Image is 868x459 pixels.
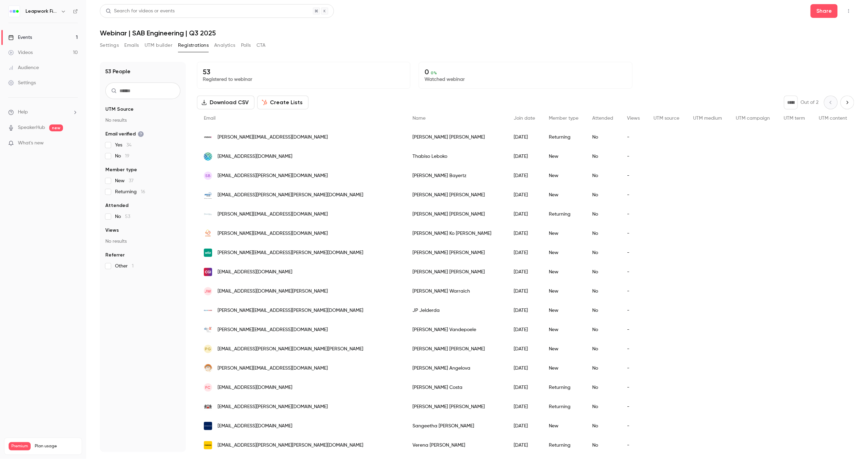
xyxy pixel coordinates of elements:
div: No [585,397,620,416]
img: linkitsystems.co.za [204,152,212,161]
div: [DATE] [507,301,542,320]
button: Download CSV [197,96,254,109]
h1: 53 People [105,67,130,76]
span: 0 % [431,70,437,75]
span: Member type [105,166,137,173]
span: Join date [514,116,535,121]
div: [PERSON_NAME] [PERSON_NAME] [406,243,507,262]
div: [PERSON_NAME] [PERSON_NAME] [406,185,507,205]
div: [DATE] [507,416,542,436]
span: UTM term [784,116,805,121]
div: Returning [542,128,585,147]
div: - [620,416,647,436]
div: Verena [PERSON_NAME] [406,436,507,455]
span: Premium [9,442,31,450]
div: [DATE] [507,224,542,243]
span: [PERSON_NAME][EMAIL_ADDRESS][DOMAIN_NAME] [218,134,328,141]
span: 1 [132,264,134,269]
div: [PERSON_NAME] Vandepoele [406,320,507,339]
span: Yes [115,142,132,149]
div: New [542,262,585,282]
span: SB [205,173,211,179]
span: UTM medium [693,116,722,121]
img: avanade.com [204,229,212,238]
div: [DATE] [507,128,542,147]
p: No results [105,238,180,245]
span: [PERSON_NAME][EMAIL_ADDRESS][DOMAIN_NAME] [218,365,328,372]
div: [DATE] [507,166,542,185]
div: [DATE] [507,205,542,224]
div: No [585,262,620,282]
div: Returning [542,205,585,224]
span: 34 [126,143,132,147]
img: wilo.com [204,249,212,257]
div: [DATE] [507,185,542,205]
div: New [542,166,585,185]
div: [DATE] [507,243,542,262]
div: New [542,224,585,243]
div: Settings [8,79,36,86]
span: [EMAIL_ADDRESS][DOMAIN_NAME] [218,153,292,160]
span: 16 [141,189,145,194]
div: No [585,282,620,301]
span: 37 [129,178,134,183]
button: CTA [257,40,266,51]
div: [PERSON_NAME] [PERSON_NAME] [406,339,507,359]
span: new [49,124,63,131]
div: [PERSON_NAME] [PERSON_NAME] [406,128,507,147]
button: Polls [241,40,251,51]
span: Name [412,116,426,121]
span: [PERSON_NAME][EMAIL_ADDRESS][DOMAIN_NAME] [218,326,328,334]
div: Sangeetha [PERSON_NAME] [406,416,507,436]
img: frontwell-solutions.com [204,210,212,218]
span: FC [206,384,211,391]
span: [EMAIL_ADDRESS][DOMAIN_NAME] [218,269,292,276]
span: Email [204,116,216,121]
div: No [585,128,620,147]
span: Views [627,116,640,121]
div: Returning [542,397,585,416]
div: Search for videos or events [106,8,175,15]
div: - [620,378,647,397]
div: - [620,128,647,147]
div: No [585,185,620,205]
span: [EMAIL_ADDRESS][PERSON_NAME][DOMAIN_NAME] [218,403,328,411]
img: cgi.com [204,268,212,276]
div: No [585,320,620,339]
span: Returning [115,188,145,195]
img: lausanne.ch [204,403,212,411]
h6: Leapwork Field [25,8,58,15]
img: notz.ch [204,191,212,199]
div: [DATE] [507,262,542,282]
span: UTM campaign [736,116,770,121]
button: UTM builder [145,40,172,51]
div: - [620,282,647,301]
div: - [620,166,647,185]
div: [PERSON_NAME] [PERSON_NAME] [406,397,507,416]
div: [PERSON_NAME] [PERSON_NAME] [406,205,507,224]
span: [EMAIL_ADDRESS][DOMAIN_NAME][PERSON_NAME] [218,288,328,295]
div: [PERSON_NAME] Warraich [406,282,507,301]
div: New [542,301,585,320]
span: New [115,177,134,184]
a: SpeakerHub [18,124,45,131]
span: UTM source [653,116,679,121]
div: JP Jelderda [406,301,507,320]
img: inova.ch [204,133,212,141]
div: [PERSON_NAME] Angelova [406,359,507,378]
div: New [542,185,585,205]
div: New [542,416,585,436]
img: dp-a.be [204,326,212,334]
span: 19 [125,154,129,159]
div: - [620,205,647,224]
span: Help [18,109,28,116]
span: Referrer [105,252,125,259]
span: UTM Source [105,106,134,113]
div: - [620,243,647,262]
span: [EMAIL_ADDRESS][DOMAIN_NAME] [218,384,292,391]
div: New [542,359,585,378]
span: No [115,153,129,160]
div: [PERSON_NAME] Bayertz [406,166,507,185]
span: [EMAIL_ADDRESS][PERSON_NAME][PERSON_NAME][DOMAIN_NAME] [218,442,363,449]
p: No results [105,117,180,124]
